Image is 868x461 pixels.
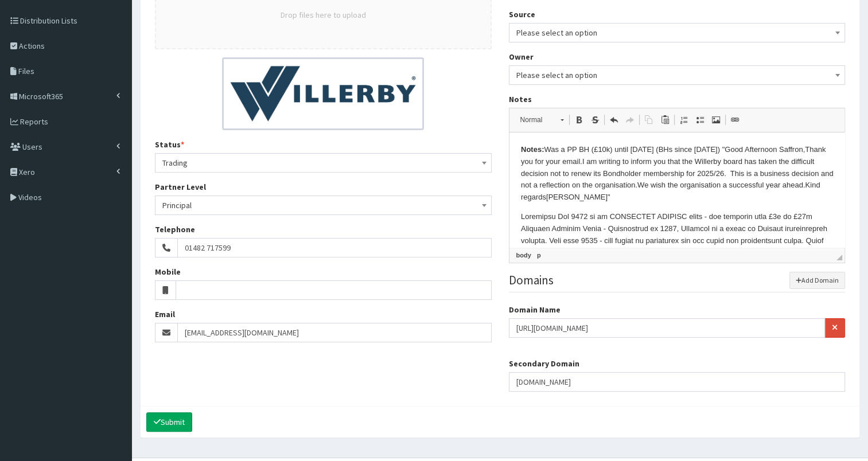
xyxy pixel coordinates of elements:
[18,192,42,202] span: Videos
[155,181,206,193] label: Partner Level
[509,9,535,20] label: Source
[587,112,603,127] a: Strike Through
[657,112,673,127] a: Paste (Ctrl+V)
[19,41,45,51] span: Actions
[509,358,579,369] label: Secondary Domain
[514,112,570,128] a: Normal
[535,250,543,260] a: p element
[708,112,724,127] a: Image
[509,65,846,85] span: Please select an option
[789,272,846,289] button: Add Domain
[676,112,692,127] a: Insert/Remove Numbered List
[836,255,842,260] span: Drag to resize
[19,167,35,177] span: Xero
[571,112,587,127] a: Bold (Ctrl+B)
[162,197,484,213] span: Principal
[509,93,532,105] label: Notes
[155,308,175,320] label: Email
[155,139,184,150] label: Status
[18,66,34,76] span: Files
[516,25,838,41] span: Please select an option
[155,224,195,235] label: Telephone
[514,250,534,260] a: body element
[19,91,63,101] span: Microsoft365
[622,112,638,127] a: Redo (Ctrl+Y)
[509,23,846,42] span: Please select an option
[155,266,181,278] label: Mobile
[509,51,534,62] label: Owner
[20,15,77,26] span: Distribution Lists
[155,153,492,173] span: Trading
[162,155,484,171] span: Trading
[516,67,838,83] span: Please select an option
[692,112,708,127] a: Insert/Remove Bulleted List
[509,132,845,247] iframe: Rich Text Editor, notes
[727,112,743,127] a: Link (Ctrl+L)
[641,112,657,127] a: Copy (Ctrl+C)
[11,79,324,460] p: Loremipsu Dol 9472 si am CONSECTET ADIPISC elits - doe temporin utla £3e do £27m Aliquaen Adminim...
[155,196,492,215] span: Principal
[281,9,366,21] button: Drop files here to upload
[146,412,192,432] button: Submit
[22,142,42,152] span: Users
[20,116,48,127] span: Reports
[515,112,555,127] span: Normal
[606,112,622,127] a: Undo (Ctrl+Z)
[509,272,846,292] legend: Domains
[509,304,560,315] label: Domain Name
